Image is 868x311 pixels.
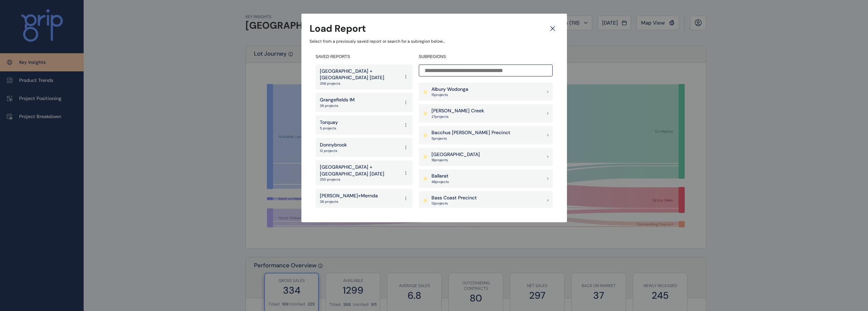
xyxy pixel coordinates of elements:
[431,195,477,201] p: Bass Coast Precinct
[310,22,366,35] h3: Load Report
[320,193,378,199] p: [PERSON_NAME]+Mernda
[419,54,553,60] h4: SUBREGIONS
[431,86,468,93] p: Albury Wodonga
[320,119,338,126] p: Torquay
[431,158,480,162] p: 18 project s
[431,201,477,206] p: 13 project s
[316,54,413,60] h4: SAVED REPORTS
[431,108,484,114] p: [PERSON_NAME] Creek
[431,114,484,119] p: 27 project s
[431,180,449,184] p: 48 project s
[320,97,355,103] p: Grangefields IM
[320,126,338,131] p: 5 projects
[310,39,559,44] p: Select from a previously saved report or search for a subregion below...
[431,151,480,158] p: [GEOGRAPHIC_DATA]
[431,136,510,141] p: 5 project s
[320,177,400,182] p: 355 projects
[320,81,400,86] p: 358 projects
[320,142,347,149] p: Donnybrook
[320,68,400,81] p: [GEOGRAPHIC_DATA] + [GEOGRAPHIC_DATA] [DATE]
[320,149,347,153] p: 12 projects
[320,199,378,204] p: 38 projects
[431,93,468,97] p: 15 project s
[320,164,400,177] p: [GEOGRAPHIC_DATA] + [GEOGRAPHIC_DATA] [DATE]
[431,173,449,180] p: Ballarat
[320,103,355,108] p: 36 projects
[431,129,510,136] p: Bacchus [PERSON_NAME] Precinct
